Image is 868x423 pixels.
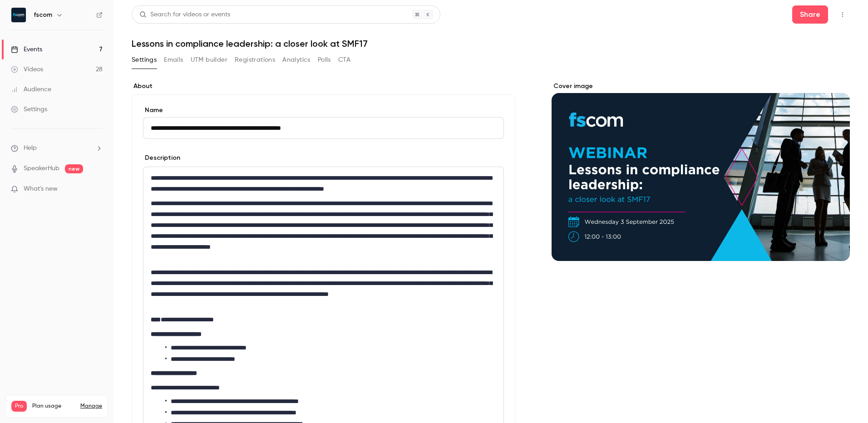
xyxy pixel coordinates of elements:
a: Manage [80,403,102,410]
span: What's new [24,184,58,194]
label: Name [143,106,504,115]
div: Settings [11,105,47,114]
button: Registrations [235,53,275,67]
label: About [132,82,515,91]
label: Cover image [552,82,850,91]
button: Analytics [282,53,311,67]
span: new [65,164,83,173]
div: Events [11,45,42,54]
button: Settings [132,53,157,67]
a: SpeakerHub [24,164,59,173]
div: Audience [11,85,51,94]
span: Plan usage [32,403,75,410]
span: Pro [11,401,27,412]
div: Search for videos or events [139,10,230,20]
button: Emails [164,53,183,67]
h6: fscom [34,10,52,20]
button: UTM builder [191,53,227,67]
button: Polls [318,53,331,67]
li: help-dropdown-opener [11,143,103,153]
h1: Lessons in compliance leadership: a closer look at SMF17 [132,38,850,49]
section: Cover image [552,82,850,261]
button: CTA [338,53,350,67]
iframe: Noticeable Trigger [92,185,103,193]
label: Description [143,153,180,162]
div: Videos [11,65,43,74]
span: Help [24,143,37,153]
img: fscom [11,8,26,22]
button: Share [792,5,828,24]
